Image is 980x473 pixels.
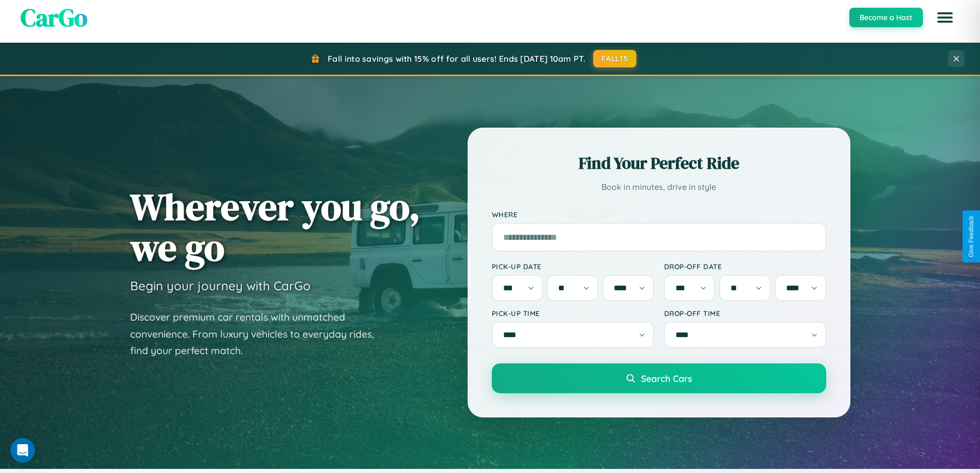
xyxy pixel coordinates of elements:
div: Give Feedback [968,216,975,257]
span: CarGo [21,1,87,34]
label: Pick-up Date [492,262,654,271]
h3: Begin your journey with CarGo [130,278,311,293]
button: Become a Host [849,8,923,27]
p: Discover premium car rentals with unmatched convenience. From luxury vehicles to everyday rides, ... [130,309,387,359]
button: Open menu [931,3,959,32]
p: Book in minutes, drive in style [492,180,826,195]
h2: Find Your Perfect Ride [492,152,826,174]
label: Drop-off Date [664,262,826,271]
span: Search Cars [641,373,692,384]
button: Search Cars [492,363,826,393]
button: FALL15 [593,50,636,67]
span: Fall into savings with 15% off for all users! Ends [DATE] 10am PT. [328,54,585,64]
label: Pick-up Time [492,309,654,318]
label: Drop-off Time [664,309,826,318]
label: Where [492,210,826,219]
iframe: Intercom live chat [10,438,35,463]
h1: Wherever you go, we go [130,186,420,268]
